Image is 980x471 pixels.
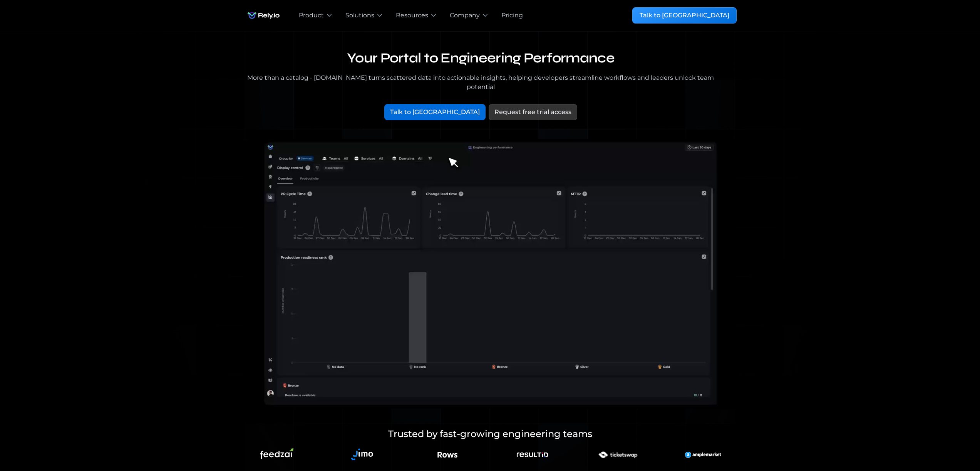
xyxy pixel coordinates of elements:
[244,8,283,23] a: home
[244,73,718,92] div: More than a catalog - [DOMAIN_NAME] turns scattered data into actionable insights, helping develo...
[437,444,458,466] img: An illustration of an explorer using binoculars
[321,427,660,441] h5: Trusted by fast-growing engineering teams
[489,104,577,120] a: Request free trial access
[516,444,549,466] img: An illustration of an explorer using binoculars
[244,8,283,23] img: Rely.io logo
[345,11,374,20] div: Solutions
[685,444,721,466] img: An illustration of an explorer using binoculars
[494,108,571,117] div: Request free trial access
[501,11,523,20] a: Pricing
[390,108,480,117] div: Talk to [GEOGRAPHIC_DATA]
[347,444,377,466] img: An illustration of an explorer using binoculars
[260,448,293,461] img: An illustration of an explorer using binoculars
[244,50,718,67] h1: Your Portal to Engineering Performance
[384,104,486,120] a: Talk to [GEOGRAPHIC_DATA]
[299,11,324,20] div: Product
[450,11,480,20] div: Company
[640,11,729,20] div: Talk to [GEOGRAPHIC_DATA]
[588,444,647,466] img: An illustration of an explorer using binoculars
[632,7,737,24] a: Talk to [GEOGRAPHIC_DATA]
[396,11,428,20] div: Resources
